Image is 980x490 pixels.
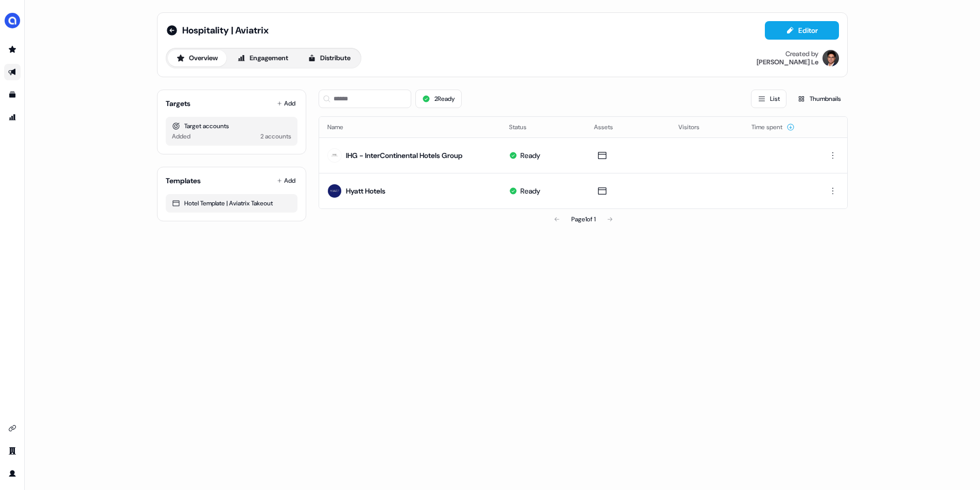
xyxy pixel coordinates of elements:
div: Added [172,131,190,142]
div: Templates [166,176,201,186]
div: Ready [520,150,540,161]
span: Hospitality | Aviatrix [182,24,269,37]
div: Hotel Template | Aviatrix Takeout [172,198,291,208]
button: List [751,90,786,108]
th: Assets [586,117,671,137]
button: Name [327,118,356,136]
a: Go to profile [4,465,21,482]
button: Status [509,118,539,136]
button: Time spent [751,118,795,136]
a: Go to team [4,443,21,459]
button: Distribute [299,50,359,66]
button: 2Ready [415,90,462,108]
div: Targets [166,98,190,109]
div: [PERSON_NAME] Le [757,58,818,66]
div: 2 accounts [260,131,291,142]
a: Editor [765,26,839,37]
a: Go to prospects [4,41,21,58]
div: Page 1 of 1 [571,214,596,224]
div: Ready [520,186,540,196]
a: Go to integrations [4,420,21,436]
button: Editor [765,21,839,40]
div: Target accounts [172,121,291,131]
a: Go to outbound experience [4,64,21,80]
a: Go to templates [4,86,21,103]
div: Created by [785,50,818,58]
button: Add [275,173,297,188]
button: Add [275,96,297,111]
div: IHG - InterContinental Hotels Group [346,150,463,161]
button: Visitors [678,118,712,136]
button: Overview [168,50,226,66]
button: Engagement [229,50,297,66]
div: Hyatt Hotels [346,186,386,196]
img: Hugh [822,50,839,66]
button: Thumbnails [791,90,848,108]
a: Go to attribution [4,109,21,126]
